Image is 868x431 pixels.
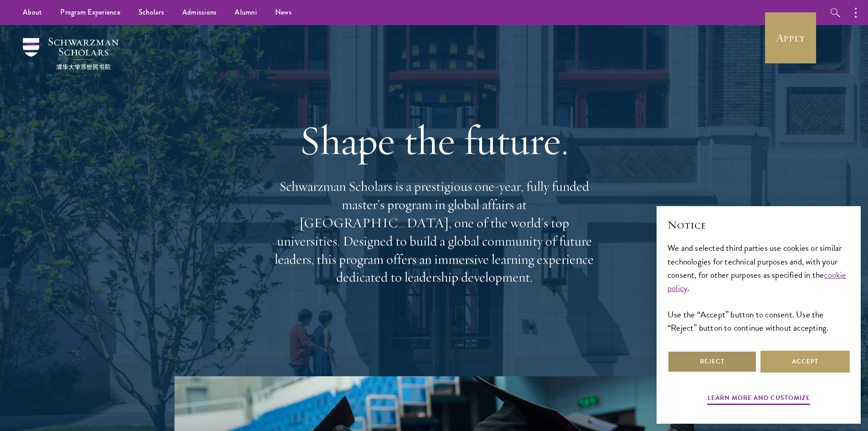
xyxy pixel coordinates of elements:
button: Learn more and customize [708,392,810,406]
h1: Shape the future. [270,115,598,166]
button: Accept [760,351,850,373]
p: Schwarzman Scholars is a prestigious one-year, fully funded master’s program in global affairs at... [270,177,598,286]
img: Schwarzman Scholars [23,38,118,70]
h2: Notice [668,217,850,233]
div: We and selected third parties use cookies or similar technologies for technical purposes and, wit... [668,241,850,334]
a: cookie policy [668,268,847,295]
a: Apply [765,12,816,63]
button: Reject [668,351,757,373]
